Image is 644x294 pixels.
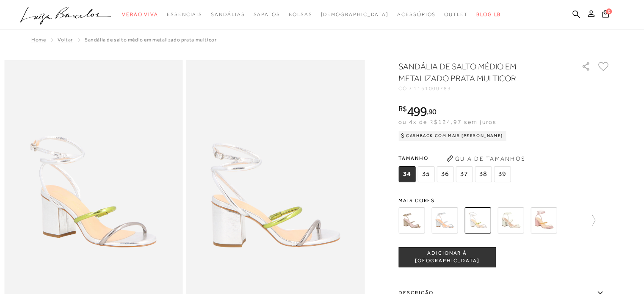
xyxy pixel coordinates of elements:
span: BLOG LB [476,11,501,17]
span: Tamanho [398,152,513,165]
img: SANDÁLIA DE SALTO BLOCO MÉDIO EM METALIZADO PRATA DE TIRAS FINAS [431,207,458,234]
a: noSubCategoriesText [321,7,389,22]
span: 36 [437,166,453,182]
span: 35 [417,166,434,182]
span: Outlet [444,11,468,17]
span: 499 [407,104,427,119]
span: ou 4x de R$124,97 sem juros [398,118,496,125]
span: 1161000783 [414,85,451,91]
span: SANDÁLIA DE SALTO MÉDIO EM METALIZADO PRATA MULTICOR [85,37,216,43]
button: 0 [600,9,611,21]
span: Bolsas [289,11,312,17]
span: 34 [398,166,415,182]
span: 39 [494,166,511,182]
span: 0 [606,8,612,14]
img: SANDÁLIA DE SALTO MÉDIO EM VERNIZ OFF WHITE [498,207,524,234]
span: Acessórios [397,11,436,17]
img: SANDÁLIA SALTO MÉDIO ROSÉ [531,207,557,234]
button: ADICIONAR À [GEOGRAPHIC_DATA] [398,247,496,267]
img: SANDÁLIA DE SALTO BLOCO MÉDIO EM METALIZADO DOURADO DE TIRAS FINAS [398,207,425,234]
a: noSubCategoriesText [289,7,312,22]
i: R$ [398,105,407,113]
a: noSubCategoriesText [167,7,202,22]
a: noSubCategoriesText [444,7,468,22]
span: 90 [428,107,437,116]
span: [DEMOGRAPHIC_DATA] [321,11,389,17]
span: Sapatos [253,11,280,17]
a: Voltar [58,37,73,43]
img: SANDÁLIA DE SALTO MÉDIO EM METALIZADO PRATA MULTICOR [464,207,491,234]
button: Guia de Tamanhos [443,152,528,165]
div: CÓD: [398,86,568,91]
span: Mais cores [398,198,610,203]
a: Home [31,37,46,43]
a: noSubCategoriesText [122,7,158,22]
span: Essenciais [167,11,202,17]
span: 38 [475,166,492,182]
div: Cashback com Mais [PERSON_NAME] [398,131,506,141]
span: Verão Viva [122,11,158,17]
h1: SANDÁLIA DE SALTO MÉDIO EM METALIZADO PRATA MULTICOR [398,60,557,84]
span: Sandálias [211,11,245,17]
a: noSubCategoriesText [253,7,280,22]
span: 37 [456,166,473,182]
a: BLOG LB [476,7,501,22]
a: noSubCategoriesText [397,7,436,22]
i: , [427,108,437,115]
span: ADICIONAR À [GEOGRAPHIC_DATA] [399,250,495,264]
a: noSubCategoriesText [211,7,245,22]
